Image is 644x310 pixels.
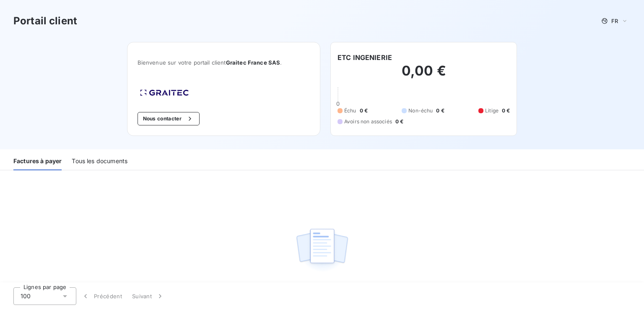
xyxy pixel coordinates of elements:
[76,287,127,305] button: Précédent
[436,107,444,115] span: 0 €
[344,107,356,115] span: Échu
[295,224,349,276] img: empty state
[395,118,403,125] span: 0 €
[138,112,200,125] button: Nous contacter
[226,59,280,66] span: Graitec France SAS
[127,287,169,305] button: Suivant
[344,118,392,125] span: Avoirs non associés
[13,153,62,170] div: Factures à payer
[336,100,340,107] span: 0
[138,59,310,66] span: Bienvenue sur votre portail client .
[360,107,368,115] span: 0 €
[611,18,618,24] span: FR
[338,52,392,63] h6: ETC INGENIERIE
[485,107,499,115] span: Litige
[338,63,510,88] h2: 0,00 €
[408,107,433,115] span: Non-échu
[13,13,77,29] h3: Portail client
[21,292,31,300] span: 100
[138,87,191,99] img: Company logo
[502,107,510,115] span: 0 €
[72,153,127,170] div: Tous les documents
